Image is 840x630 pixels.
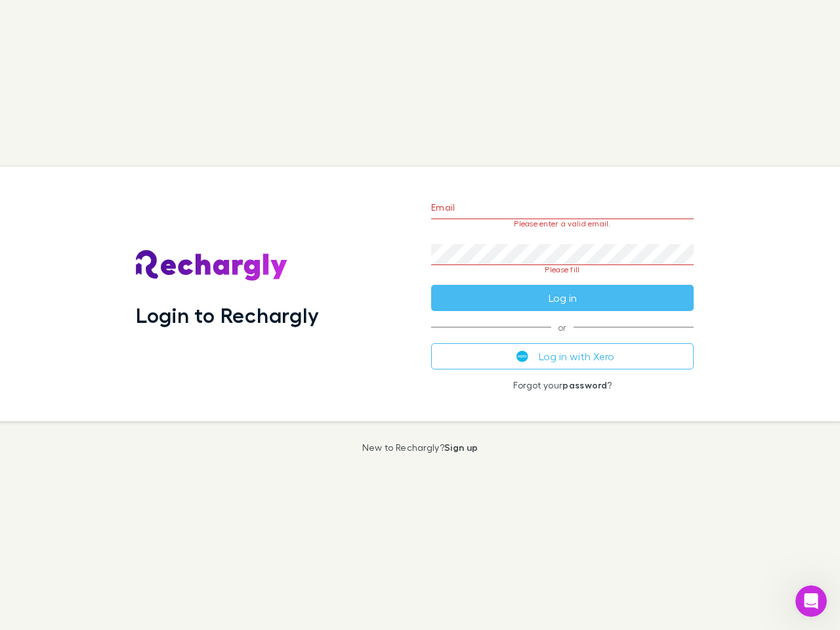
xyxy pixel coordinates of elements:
[516,350,528,362] img: Xero's logo
[431,380,694,390] p: Forgot your ?
[136,303,319,327] h1: Login to Rechargly
[136,250,288,282] img: Rechargly's Logo
[362,442,478,453] p: New to Rechargly?
[431,265,694,274] p: Please fill
[431,327,694,327] span: or
[795,585,827,617] iframe: Intercom live chat
[431,343,694,369] button: Log in with Xero
[431,285,694,311] button: Log in
[444,442,478,453] a: Sign up
[431,219,694,228] p: Please enter a valid email.
[562,379,607,390] a: password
